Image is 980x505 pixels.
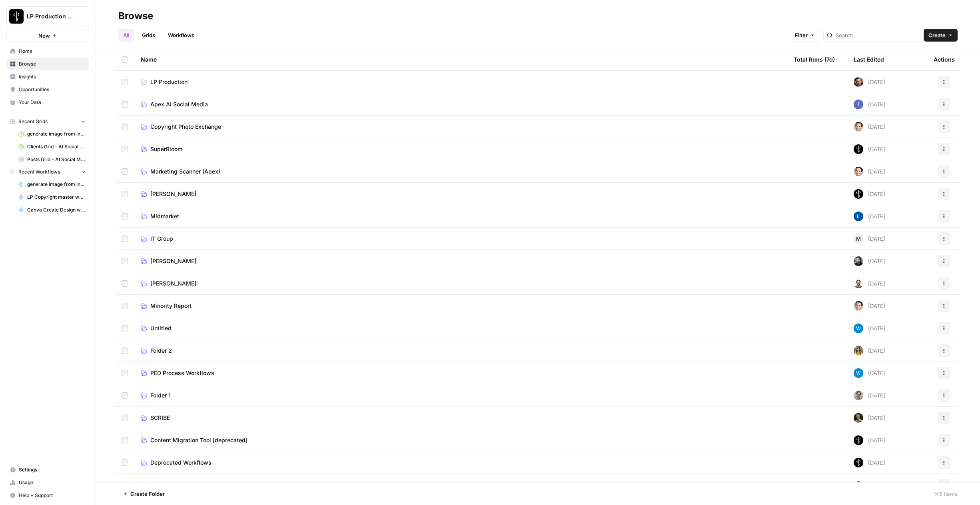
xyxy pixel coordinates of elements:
[854,346,885,355] div: [DATE]
[141,347,781,355] a: Folder 2
[150,123,221,131] span: Copyright Photo Exchange
[854,167,885,176] div: [DATE]
[836,31,917,39] input: Search
[150,168,220,176] span: Marketing Scanner (Apex)
[934,48,955,70] div: Actions
[790,29,820,42] button: Filter
[854,212,885,221] div: [DATE]
[19,479,86,486] span: Usage
[6,463,89,476] a: Settings
[854,458,863,467] img: s490wiz4j6jcuzx6yvvs5e0w4nek
[141,48,781,70] div: Name
[150,459,212,467] span: Deprecated Workflows
[854,458,885,467] div: [DATE]
[854,323,863,333] img: e6dqg6lbdbpjqp1a7mpgiwrn07v8
[141,481,781,489] a: iHOP
[854,413,885,423] div: [DATE]
[854,413,863,423] img: 0l3uqmpcmxucjvy0rsqzbc15vx5l
[150,78,188,86] span: LP Production
[854,167,863,176] img: j7temtklz6amjwtjn5shyeuwpeb0
[19,99,86,106] span: Your Data
[141,302,781,310] a: Minority Report
[854,122,863,132] img: j7temtklz6amjwtjn5shyeuwpeb0
[6,83,89,96] a: Opportunities
[854,100,885,109] div: [DATE]
[18,168,60,176] span: Recent Workflows
[854,346,863,355] img: jujf9ugd1y9aii76pf9yarlb26xy
[150,391,171,399] span: Folder 1
[795,31,808,39] span: Filter
[150,324,172,332] span: Untitled
[6,30,89,42] button: New
[137,29,160,42] a: Grids
[150,279,196,287] span: [PERSON_NAME]
[6,70,89,83] a: Insights
[854,480,885,490] div: [DATE]
[856,235,861,243] span: M
[163,29,199,42] a: Workflows
[141,235,781,243] a: IT Group
[794,48,835,70] div: Total Runs (7d)
[150,369,214,377] span: PED Process Workflows
[150,481,164,489] span: iHOP
[141,100,781,108] a: Apex AI Social Media
[150,190,196,198] span: [PERSON_NAME]
[141,459,781,467] a: Deprecated Workflows
[6,116,89,128] button: Recent Grids
[150,302,192,310] span: Minority Report
[854,368,885,378] div: [DATE]
[118,10,153,22] div: Browse
[150,347,172,355] span: Folder 2
[6,6,89,26] button: Workspace: LP Production Workloads
[141,391,781,399] a: Folder 1
[141,436,781,444] a: Content Migration Tool [deprecated]
[6,476,89,489] a: Usage
[27,143,86,150] span: Clients Grid - AI Social Media
[27,206,86,214] span: Canva Create Design with Image based on Single prompt PERSONALIZED
[6,45,89,58] a: Home
[854,189,863,199] img: wy7w4sbdaj7qdyha500izznct9l3
[854,301,863,311] img: j7temtklz6amjwtjn5shyeuwpeb0
[118,487,170,500] button: Create Folder
[854,144,863,154] img: s490wiz4j6jcuzx6yvvs5e0w4nek
[854,256,885,266] div: [DATE]
[150,100,208,108] span: Apex AI Social Media
[854,77,885,87] div: [DATE]
[854,279,885,288] div: [DATE]
[854,256,863,266] img: w50xlh1naze4627dnbfjqd4btcln
[150,436,247,444] span: Content Migration Tool [deprecated]
[27,156,86,163] span: Posts Grid - AI Social Media
[141,190,781,198] a: [PERSON_NAME]
[9,9,24,24] img: LP Production Workloads Logo
[150,257,196,265] span: [PERSON_NAME]
[18,118,48,125] span: Recent Grids
[854,435,863,445] img: s490wiz4j6jcuzx6yvvs5e0w4nek
[854,122,885,132] div: [DATE]
[854,435,885,445] div: [DATE]
[854,48,884,70] div: Last Edited
[854,368,863,378] img: e6dqg6lbdbpjqp1a7mpgiwrn07v8
[19,466,86,473] span: Settings
[27,194,86,201] span: LP Copyright master workflow
[15,128,89,140] a: generate image from input image (copyright tests) duplicate Grid
[15,140,89,153] a: Clients Grid - AI Social Media
[118,29,134,42] a: All
[150,414,170,422] span: SCRIBE
[150,145,182,153] span: SuperBloom
[19,48,86,55] span: Home
[141,212,781,220] a: Midmarket
[854,323,885,333] div: [DATE]
[854,144,885,154] div: [DATE]
[141,123,781,131] a: Copyright Photo Exchange
[27,181,86,188] span: generate image from input image using imagen, host on Apex AWS bucket
[150,235,173,243] span: IT Group
[854,100,863,109] img: zkmx57c8078xtaegktstmz0vv5lu
[6,489,89,502] button: Help + Support
[19,73,86,80] span: Insights
[19,492,86,499] span: Help + Support
[38,32,50,40] span: New
[854,234,885,244] div: [DATE]
[6,166,89,178] button: Recent Workflows
[854,480,863,490] img: fdbthlkohqvq3b2ybzi3drh0kqcb
[15,178,89,191] a: generate image from input image using imagen, host on Apex AWS bucket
